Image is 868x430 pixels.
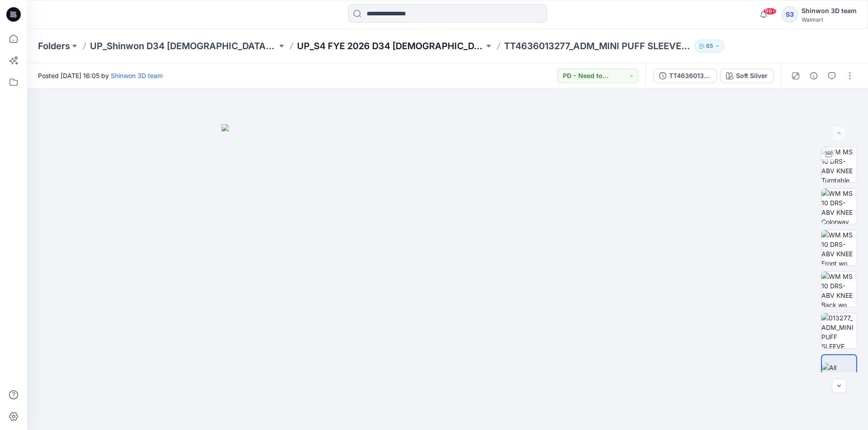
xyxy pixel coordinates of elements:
div: Shinwon 3D team [802,5,857,16]
button: 65 [695,40,724,52]
div: Soft Silver [736,71,768,81]
span: 99+ [763,8,777,15]
img: WM MS 10 DRS-ABV KNEE Front wo Avatar [821,230,857,265]
a: Folders [38,40,70,52]
button: Soft Silver [720,69,774,83]
p: 65 [706,41,713,51]
div: Walmart [802,16,857,23]
a: UP_Shinwon D34 [DEMOGRAPHIC_DATA] Dresses [90,40,277,52]
button: Details [807,69,821,83]
div: TT4636013281_ADM_MINI PUFF SLEEVE VELVET DRESS [669,71,711,81]
img: WM MS 10 DRS-ABV KNEE Back wo Avatar [821,272,857,307]
img: WM MS 10 DRS-ABV KNEE Colorway wo Avatar [821,189,857,224]
img: 013277_ADM_MINI PUFF SLEEVE VELVET DRESS_0207 [821,313,857,348]
button: TT4636013281_ADM_MINI PUFF SLEEVE VELVET DRESS [653,69,717,83]
a: UP_S4 FYE 2026 D34 [DEMOGRAPHIC_DATA] Dresses [297,40,484,52]
p: TT4636013277_ADM_MINI PUFF SLEEVE VELVET DRESS [504,40,691,52]
img: All colorways [822,363,856,382]
span: Posted [DATE] 16:05 by [38,71,163,80]
div: S3 [782,6,798,23]
img: WM MS 10 DRS-ABV KNEE Turntable with Avatar [821,147,857,182]
a: Shinwon 3D team [111,72,163,79]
